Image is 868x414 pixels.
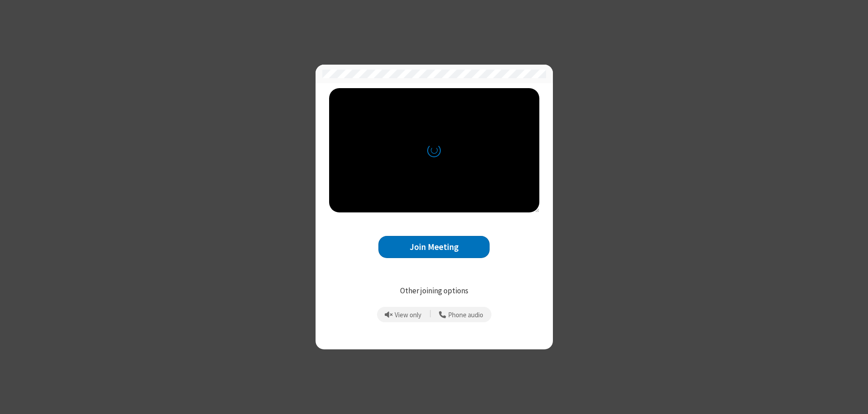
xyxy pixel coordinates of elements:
span: | [429,308,431,321]
button: Use your phone for mic and speaker while you view the meeting on this device. [436,307,487,322]
p: Other joining options [329,285,539,297]
span: View only [395,311,421,319]
button: Prevent echo when there is already an active mic and speaker in the room. [382,307,425,322]
span: Phone audio [448,311,483,319]
button: Join Meeting [378,236,490,258]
